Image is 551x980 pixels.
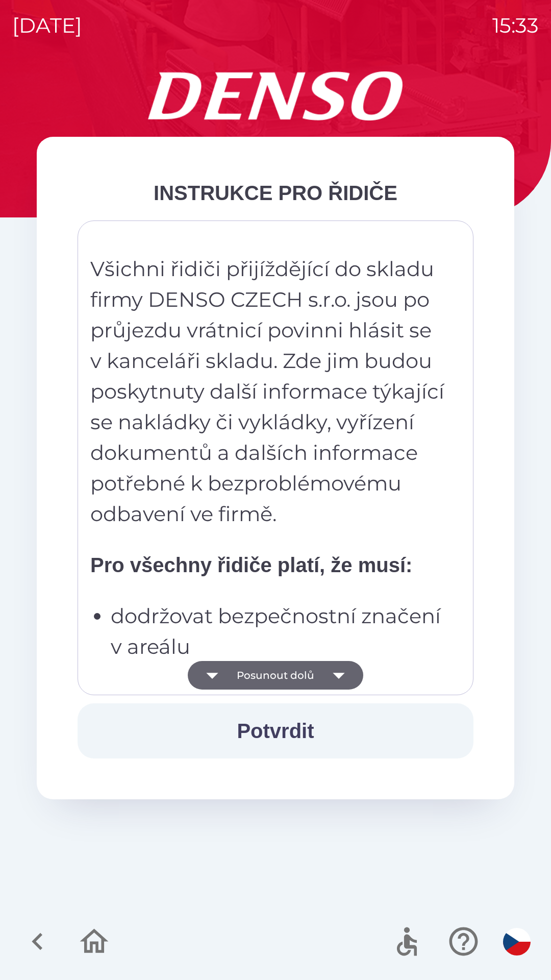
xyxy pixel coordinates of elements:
[37,71,514,120] img: Logo
[78,703,473,758] button: Potvrdit
[503,928,531,955] img: cs flag
[188,661,363,690] button: Posunout dolů
[78,178,473,208] div: INSTRUKCE PRO ŘIDIČE
[90,554,412,576] strong: Pro všechny řidiče platí, že musí:
[492,10,539,41] p: 15:33
[12,10,82,41] p: [DATE]
[90,254,446,529] p: Všichni řidiči přijíždějící do skladu firmy DENSO CZECH s.r.o. jsou po průjezdu vrátnicí povinni ...
[111,601,446,662] p: dodržovat bezpečnostní značení v areálu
